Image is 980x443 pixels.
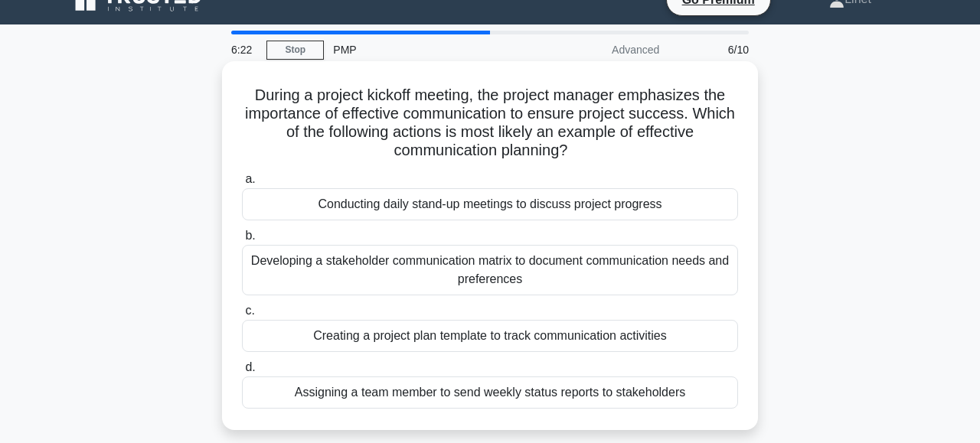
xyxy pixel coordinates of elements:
div: 6:22 [222,34,266,65]
div: PMP [324,34,534,65]
span: b. [245,229,255,242]
div: Conducting daily stand-up meetings to discuss project progress [242,188,738,220]
a: Stop [266,41,324,60]
h5: During a project kickoff meeting, the project manager emphasizes the importance of effective comm... [240,86,740,161]
span: d. [245,360,255,373]
span: a. [245,172,255,185]
div: Assigning a team member to send weekly status reports to stakeholders [242,376,738,409]
div: 6/10 [668,34,758,65]
div: Developing a stakeholder communication matrix to document communication needs and preferences [242,245,738,295]
div: Advanced [534,34,668,65]
div: Creating a project plan template to track communication activities [242,320,738,352]
span: c. [245,304,254,317]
